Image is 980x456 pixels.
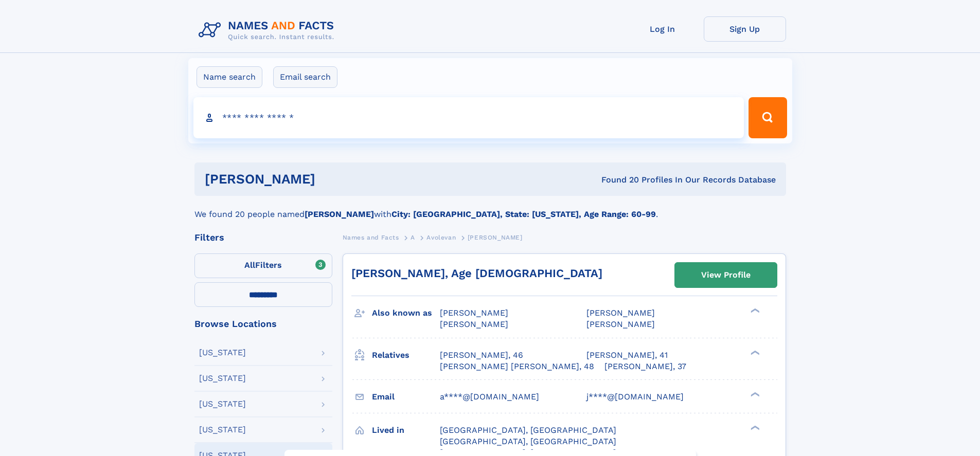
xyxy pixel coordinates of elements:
[748,307,760,314] div: ❯
[440,308,508,318] span: [PERSON_NAME]
[701,263,751,287] div: View Profile
[372,422,440,439] h3: Lived in
[440,319,508,329] span: [PERSON_NAME]
[197,66,262,88] label: Name search
[440,350,523,361] a: [PERSON_NAME], 46
[194,319,332,329] div: Browse Locations
[273,66,337,88] label: Email search
[343,231,399,244] a: Names and Facts
[194,253,332,278] label: Filters
[372,346,440,364] h3: Relatives
[194,16,343,44] img: Logo Names and Facts
[748,391,760,397] div: ❯
[748,424,760,431] div: ❯
[199,400,246,408] div: [US_STATE]
[199,349,246,357] div: [US_STATE]
[411,234,415,241] span: A
[586,308,655,318] span: [PERSON_NAME]
[440,436,616,446] span: [GEOGRAPHIC_DATA], [GEOGRAPHIC_DATA]
[468,234,523,241] span: [PERSON_NAME]
[748,349,760,356] div: ❯
[440,425,616,435] span: [GEOGRAPHIC_DATA], [GEOGRAPHIC_DATA]
[604,361,686,372] a: [PERSON_NAME], 37
[372,388,440,406] h3: Email
[458,174,776,186] div: Found 20 Profiles In Our Records Database
[305,209,374,219] b: [PERSON_NAME]
[411,231,415,244] a: A
[372,304,440,322] h3: Also known as
[440,361,594,372] a: [PERSON_NAME] [PERSON_NAME], 48
[426,234,456,241] span: Avolevan
[586,350,668,361] a: [PERSON_NAME], 41
[675,263,777,287] a: View Profile
[199,426,246,434] div: [US_STATE]
[205,173,458,186] h1: [PERSON_NAME]
[194,196,786,221] div: We found 20 people named with .
[193,97,744,138] input: search input
[244,260,255,270] span: All
[586,319,655,329] span: [PERSON_NAME]
[749,97,787,138] button: Search Button
[704,16,786,42] a: Sign Up
[194,233,332,242] div: Filters
[351,267,602,280] a: [PERSON_NAME], Age [DEMOGRAPHIC_DATA]
[199,374,246,382] div: [US_STATE]
[391,209,656,219] b: City: [GEOGRAPHIC_DATA], State: [US_STATE], Age Range: 60-99
[426,231,456,244] a: Avolevan
[621,16,704,42] a: Log In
